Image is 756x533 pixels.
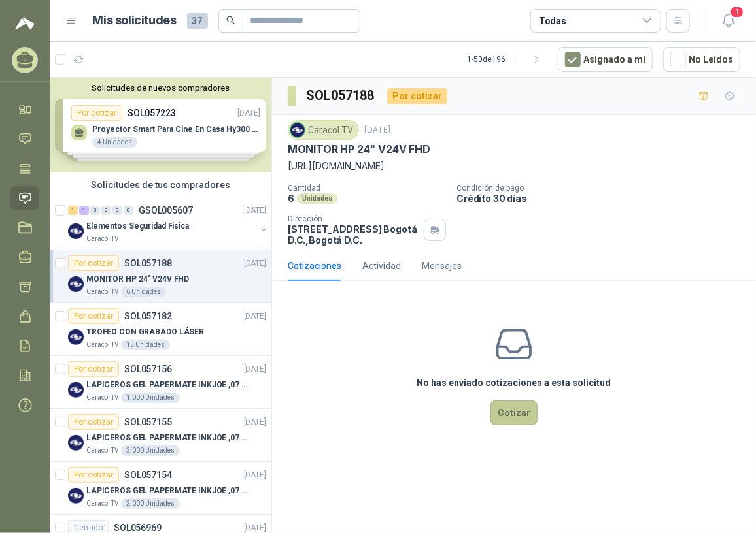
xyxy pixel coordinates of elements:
p: [DATE] [244,257,266,270]
div: Por cotizar [68,467,119,483]
div: Por cotizar [68,414,119,430]
img: Company Logo [68,223,84,239]
p: SOL057155 [124,417,172,427]
img: Company Logo [68,382,84,398]
div: 2.000 Unidades [121,498,180,509]
p: Cantidad [288,184,446,193]
div: Solicitudes de nuevos compradoresPor cotizarSOL057223[DATE] Proyector Smart Para Cine En Casa Hy3... [50,78,271,172]
a: Por cotizarSOL057154[DATE] Company LogoLAPICEROS GEL PAPERMATE INKJOE ,07 1 LOGO 1 TINTACaracol T... [50,462,271,515]
button: Asignado a mi [558,47,653,72]
div: 6 Unidades [121,287,166,297]
div: Por cotizar [387,88,447,104]
div: Por cotizar [68,308,119,324]
p: SOL057182 [124,312,172,321]
img: Company Logo [68,435,84,451]
span: 1 [730,6,744,18]
h1: Mis solicitudes [93,11,177,30]
p: MONITOR HP 24" V24V FHD [288,142,430,156]
img: Company Logo [68,329,84,345]
p: Caracol TV [86,445,118,456]
div: 15 Unidades [121,340,170,350]
p: LAPICEROS GEL PAPERMATE INKJOE ,07 1 LOGO 1 TINTA [86,379,249,391]
p: LAPICEROS GEL PAPERMATE INKJOE ,07 1 LOGO 1 TINTA [86,432,249,444]
div: 0 [124,206,133,215]
div: Unidades [297,193,337,204]
div: Solicitudes de tus compradores [50,172,271,197]
p: SOL057156 [124,364,172,374]
div: Por cotizar [68,361,119,377]
span: search [226,16,235,25]
div: Caracol TV [288,120,359,140]
p: [DATE] [244,416,266,428]
h3: SOL057188 [307,86,377,106]
button: 1 [717,9,740,33]
div: 1 [68,206,78,215]
div: 0 [90,206,100,215]
button: Solicitudes de nuevos compradores [55,83,266,93]
a: Por cotizarSOL057182[DATE] Company LogoTROFEO CON GRABADO LÁSERCaracol TV15 Unidades [50,303,271,356]
div: 3.000 Unidades [121,445,180,456]
p: TROFEO CON GRABADO LÁSER [86,326,204,338]
div: Mensajes [422,259,462,273]
p: Crédito 30 días [456,193,751,204]
p: SOL057188 [124,259,172,268]
img: Company Logo [68,276,84,292]
p: [DATE] [244,363,266,376]
div: 1 [79,206,89,215]
span: 37 [187,13,208,29]
p: SOL057154 [124,470,172,479]
p: Elementos Seguridad Fisica [86,220,189,233]
p: Dirección [288,214,419,223]
button: Cotizar [490,400,538,425]
p: [DATE] [364,124,390,137]
a: Por cotizarSOL057155[DATE] Company LogoLAPICEROS GEL PAPERMATE INKJOE ,07 1 LOGO 1 TINTACaracol T... [50,409,271,462]
h3: No has enviado cotizaciones a esta solicitud [417,376,611,390]
a: Por cotizarSOL057156[DATE] Company LogoLAPICEROS GEL PAPERMATE INKJOE ,07 1 LOGO 1 TINTACaracol T... [50,356,271,409]
p: Caracol TV [86,234,118,244]
a: 1 1 0 0 0 0 GSOL005607[DATE] Company LogoElementos Seguridad FisicaCaracol TV [68,202,269,244]
p: [DATE] [244,469,266,481]
div: 1.000 Unidades [121,393,180,403]
p: [URL][DOMAIN_NAME] [288,159,740,173]
div: Cotizaciones [288,259,341,273]
p: MONITOR HP 24" V24V FHD [86,273,189,285]
img: Company Logo [290,123,305,137]
p: Caracol TV [86,498,118,509]
p: [STREET_ADDRESS] Bogotá D.C. , Bogotá D.C. [288,223,419,246]
div: Todas [539,14,566,28]
a: Por cotizarSOL057188[DATE] Company LogoMONITOR HP 24" V24V FHDCaracol TV6 Unidades [50,250,271,303]
p: SOL056969 [114,523,162,532]
div: Actividad [362,259,401,273]
div: 1 - 50 de 196 [467,49,547,70]
p: Condición de pago [456,184,751,193]
p: Caracol TV [86,340,118,350]
p: 6 [288,193,294,204]
p: GSOL005607 [139,206,193,215]
img: Company Logo [68,488,84,504]
img: Logo peakr [15,16,35,31]
div: 0 [112,206,122,215]
p: [DATE] [244,204,266,217]
div: Por cotizar [68,255,119,271]
p: LAPICEROS GEL PAPERMATE INKJOE ,07 1 LOGO 1 TINTA [86,485,249,497]
p: [DATE] [244,310,266,323]
p: Caracol TV [86,287,118,297]
div: 0 [101,206,111,215]
button: No Leídos [663,47,740,72]
p: Caracol TV [86,393,118,403]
